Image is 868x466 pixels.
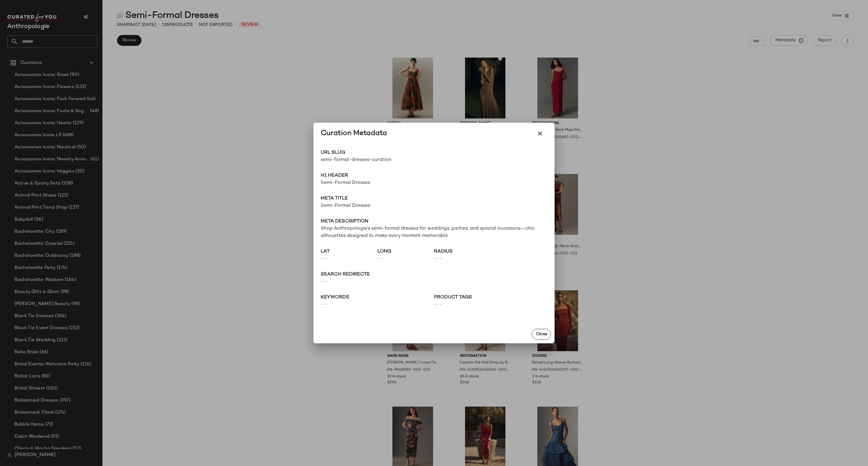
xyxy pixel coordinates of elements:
span: --- [321,255,377,263]
div: Curation Metadata [321,129,387,138]
span: lat [321,248,377,255]
span: semi-formal-dresses-curation [321,156,434,164]
span: URL Slug [321,149,434,156]
span: radius [434,248,491,255]
span: Semi-Formal Dresses [321,179,547,187]
span: --- [321,301,434,308]
span: Shop Anthropologie’s semi-formal dresses for weddings, parties, and special occasions—chic silhou... [321,225,547,240]
span: Meta description [321,218,547,225]
button: Close [532,329,551,340]
span: H1 Header [321,172,547,179]
span: Product Tags [434,294,547,301]
span: keywords [321,294,434,301]
span: --- [434,255,491,263]
span: long [377,248,434,255]
span: Meta title [321,195,547,202]
span: search redirects [321,271,547,278]
span: Semi-Formal Dresses [321,202,547,209]
span: --- [434,301,547,308]
span: Close [535,332,547,337]
span: --- [321,278,547,285]
span: --- [377,255,434,263]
